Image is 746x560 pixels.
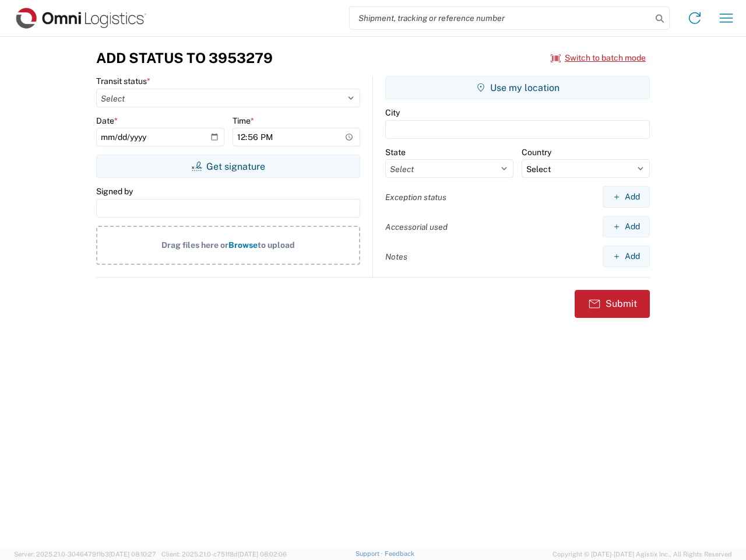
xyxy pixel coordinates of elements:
[385,192,446,202] label: Exception status
[385,107,400,118] label: City
[553,549,732,559] span: Copyright © [DATE]-[DATE] Agistix Inc., All Rights Reserved
[161,240,228,250] span: Drag files here or
[385,147,406,157] label: State
[161,551,287,558] span: Client: 2025.21.0-c751f8d
[258,240,295,250] span: to upload
[356,550,385,557] a: Support
[551,48,646,68] button: Switch to batch mode
[385,550,414,557] a: Feedback
[575,290,650,318] button: Submit
[96,155,360,178] button: Get signature
[603,246,650,267] button: Add
[350,7,652,29] input: Shipment, tracking or reference number
[96,50,273,66] h3: Add Status to 3953279
[385,222,448,232] label: Accessorial used
[96,76,150,86] label: Transit status
[385,251,407,262] label: Notes
[96,186,133,197] label: Signed by
[238,551,287,558] span: [DATE] 08:02:06
[385,76,650,99] button: Use my location
[109,551,156,558] span: [DATE] 08:10:27
[228,240,258,250] span: Browse
[522,147,551,157] label: Country
[96,116,118,126] label: Date
[603,216,650,237] button: Add
[603,186,650,208] button: Add
[14,551,156,558] span: Server: 2025.21.0-3046479f1b3
[233,116,254,126] label: Time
